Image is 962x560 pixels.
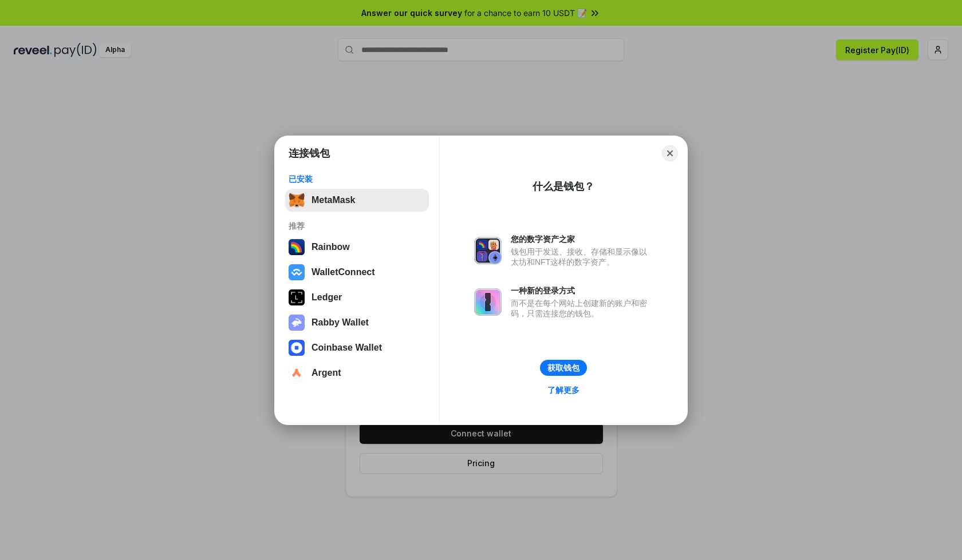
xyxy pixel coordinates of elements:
[511,234,653,244] div: 您的数字资产之家
[289,264,305,280] img: svg+xml,%3Csvg%20width%3D%2228%22%20height%3D%2228%22%20viewBox%3D%220%200%2028%2028%22%20fill%3D...
[289,365,305,381] img: svg+xml,%3Csvg%20width%3D%2228%22%20height%3D%2228%22%20viewBox%3D%220%200%2028%2028%22%20fill%3D...
[533,180,594,193] div: 什么是钱包？
[285,336,429,359] button: Coinbase Wallet
[541,383,586,398] a: 了解更多
[289,315,305,331] img: svg+xml,%3Csvg%20xmlns%3D%22http%3A%2F%2Fwww.w3.org%2F2000%2Fsvg%22%20fill%3D%22none%22%20viewBox...
[289,340,305,356] img: svg+xml,%3Csvg%20width%3D%2228%22%20height%3D%2228%22%20viewBox%3D%220%200%2028%2028%22%20fill%3D...
[289,146,330,160] h1: 连接钱包
[312,317,369,328] div: Rabby Wallet
[289,239,305,255] img: svg+xml,%3Csvg%20width%3D%22120%22%20height%3D%22120%22%20viewBox%3D%220%200%20120%20120%22%20fil...
[289,174,425,184] div: 已安装
[289,192,305,208] img: svg+xml,%3Csvg%20fill%3D%22none%22%20height%3D%2233%22%20viewBox%3D%220%200%2035%2033%22%20width%...
[312,368,341,378] div: Argent
[474,237,502,264] img: svg+xml,%3Csvg%20xmlns%3D%22http%3A%2F%2Fwww.w3.org%2F2000%2Fsvg%22%20fill%3D%22none%22%20viewBox...
[511,298,653,319] div: 而不是在每个网站上创建新的账户和密码，只需连接您的钱包。
[285,189,429,212] button: MetaMask
[511,247,653,267] div: 钱包用于发送、接收、存储和显示像以太坊和NFT这样的数字资产。
[285,286,429,309] button: Ledger
[285,311,429,334] button: Rabby Wallet
[312,343,382,353] div: Coinbase Wallet
[289,221,425,231] div: 推荐
[547,385,579,395] div: 了解更多
[662,145,678,161] button: Close
[474,288,502,316] img: svg+xml,%3Csvg%20xmlns%3D%22http%3A%2F%2Fwww.w3.org%2F2000%2Fsvg%22%20fill%3D%22none%22%20viewBox...
[312,292,342,303] div: Ledger
[511,285,653,296] div: 一种新的登录方式
[312,242,350,252] div: Rainbow
[285,261,429,284] button: WalletConnect
[540,360,587,376] button: 获取钱包
[312,195,355,205] div: MetaMask
[289,289,305,305] img: svg+xml,%3Csvg%20xmlns%3D%22http%3A%2F%2Fwww.w3.org%2F2000%2Fsvg%22%20width%3D%2228%22%20height%3...
[285,362,429,384] button: Argent
[547,363,579,373] div: 获取钱包
[285,236,429,259] button: Rainbow
[312,267,375,277] div: WalletConnect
